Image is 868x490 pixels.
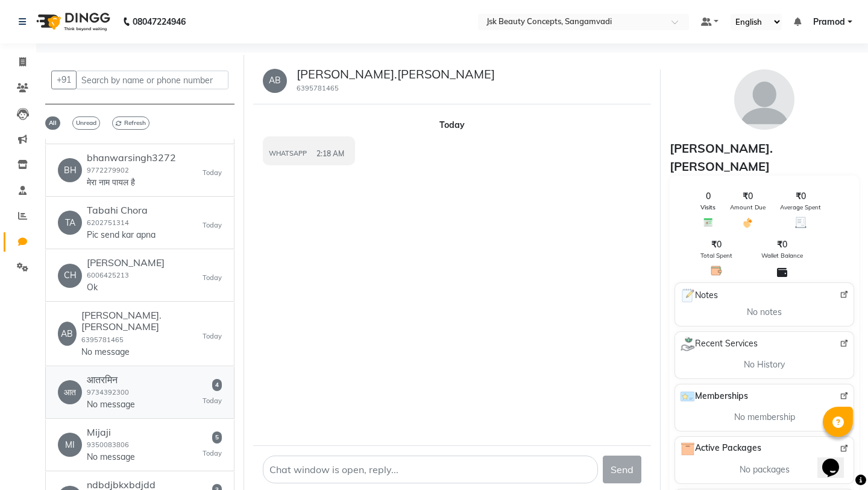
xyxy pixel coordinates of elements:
[734,69,794,130] img: avatar
[58,158,82,182] div: BH
[743,190,753,203] span: ₹0
[269,148,307,159] span: WHATSAPP
[58,433,82,457] div: MI
[680,389,748,404] span: Memberships
[87,374,135,386] h6: आतरमिन
[777,238,787,251] span: ₹0
[112,116,149,130] span: Refresh
[744,358,785,371] span: No History
[81,336,124,344] small: 6395781465
[87,176,176,189] p: मेरा नाम पायल है
[212,379,222,391] span: 4
[730,203,766,212] span: Amount Due
[31,5,113,39] img: logo
[58,211,82,235] div: TA
[203,168,222,178] small: Today
[263,69,287,93] div: AB
[87,229,156,241] p: Pic send kar apna
[439,119,465,130] strong: Today
[45,116,60,130] span: All
[87,388,129,396] small: 9734392300
[742,217,753,229] img: Amount Due Icon
[780,203,821,212] span: Average Spent
[87,451,135,463] p: No message
[203,331,222,342] small: Today
[297,84,339,92] small: 6395781465
[680,288,718,304] span: Notes
[761,251,803,260] span: Wallet Balance
[680,337,758,351] span: Recent Services
[203,448,222,459] small: Today
[81,310,203,332] h6: [PERSON_NAME].[PERSON_NAME]
[81,346,172,358] p: No message
[747,306,782,319] span: No notes
[796,190,806,203] span: ₹0
[87,271,129,279] small: 6006425213
[58,380,82,404] div: आत
[72,116,100,130] span: Unread
[711,238,722,251] span: ₹0
[706,190,711,203] span: 0
[203,220,222,231] small: Today
[817,442,856,478] iframe: chat widget
[734,411,795,424] span: No membership
[700,251,732,260] span: Total Spent
[212,431,222,444] span: 5
[711,265,722,276] img: Total Spent Icon
[87,427,135,438] h6: Mijaji
[297,67,495,81] h5: [PERSON_NAME].[PERSON_NAME]
[203,273,222,283] small: Today
[670,139,859,176] div: [PERSON_NAME].[PERSON_NAME]
[58,264,82,288] div: CH
[740,463,790,476] span: No packages
[700,203,715,212] span: Visits
[680,442,761,456] span: Active Packages
[795,217,807,228] img: Average Spent Icon
[87,441,129,449] small: 9350083806
[203,396,222,406] small: Today
[87,257,165,269] h6: [PERSON_NAME]
[87,205,156,216] h6: Tabahi Chora
[58,322,77,346] div: AB
[87,281,165,294] p: Ok
[316,148,344,159] span: 2:18 AM
[87,166,129,174] small: 9772279902
[76,71,228,89] input: Search by name or phone number
[813,16,845,28] span: Pramod
[51,71,77,89] button: +91
[87,218,129,227] small: 6202751314
[87,398,135,411] p: No message
[87,152,176,164] h6: bhanwarsingh3272
[133,5,186,39] b: 08047224946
